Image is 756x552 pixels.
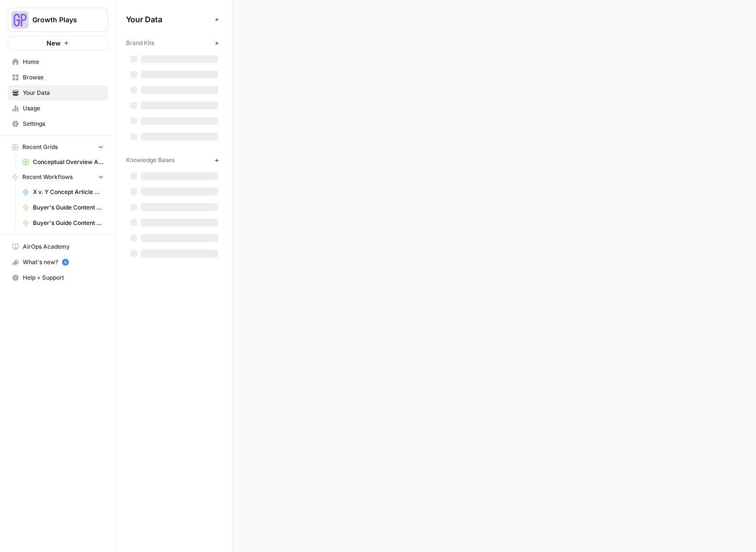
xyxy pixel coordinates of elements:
a: Home [8,54,108,70]
a: Conceptual Overview Article Grid [18,154,108,170]
span: Conceptual Overview Article Grid [33,158,104,166]
text: 5 [64,260,66,265]
span: Settings [23,119,104,128]
a: 5 [62,259,69,266]
span: Recent Workflows [22,173,73,181]
span: Growth Plays [32,15,91,25]
div: What's new? [8,255,108,269]
button: Recent Workflows [8,170,108,184]
a: Buyer's Guide Content Workflow - 1-800 variation [18,215,108,231]
a: AirOps Academy [8,239,108,254]
button: Workspace: Growth Plays [8,8,108,32]
a: X v. Y Concept Article Generator [18,184,108,200]
span: New [47,38,61,48]
a: Browse [8,70,108,85]
button: New [8,36,108,50]
span: Your Data [126,14,211,25]
span: Home [23,58,104,66]
img: Growth Plays Logo [11,11,29,29]
span: Buyer's Guide Content Workflow - 1-800 variation [33,219,104,227]
span: Help + Support [23,273,104,282]
span: Knowledge Bases [126,156,174,164]
a: Your Data [8,85,108,101]
span: Usage [23,104,104,113]
span: Your Data [23,89,104,97]
span: AirOps Academy [23,242,104,251]
span: Buyer's Guide Content Workflow - Gemini/[PERSON_NAME] Version [33,203,104,212]
span: Brand Kits [126,39,154,47]
button: Recent Grids [8,140,108,154]
button: Help + Support [8,270,108,285]
a: Usage [8,101,108,116]
a: Settings [8,116,108,132]
span: Browse [23,73,104,82]
button: What's new? 5 [8,254,108,270]
span: Recent Grids [22,143,58,151]
a: Buyer's Guide Content Workflow - Gemini/[PERSON_NAME] Version [18,200,108,215]
span: X v. Y Concept Article Generator [33,188,104,196]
